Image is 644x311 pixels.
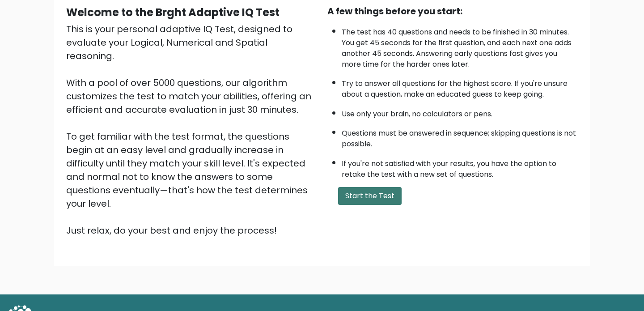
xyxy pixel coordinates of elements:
[66,22,317,237] div: This is your personal adaptive IQ Test, designed to evaluate your Logical, Numerical and Spatial ...
[342,104,578,119] li: Use only your brain, no calculators or pens.
[327,4,578,18] div: A few things before you start:
[342,22,578,70] li: The test has 40 questions and needs to be finished in 30 minutes. You get 45 seconds for the firs...
[342,124,578,149] li: Questions must be answered in sequence; skipping questions is not possible.
[342,154,578,180] li: If you're not satisfied with your results, you have the option to retake the test with a new set ...
[66,5,280,20] b: Welcome to the Brght Adaptive IQ Test
[342,74,578,100] li: Try to answer all questions for the highest score. If you're unsure about a question, make an edu...
[338,187,402,205] button: Start the Test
